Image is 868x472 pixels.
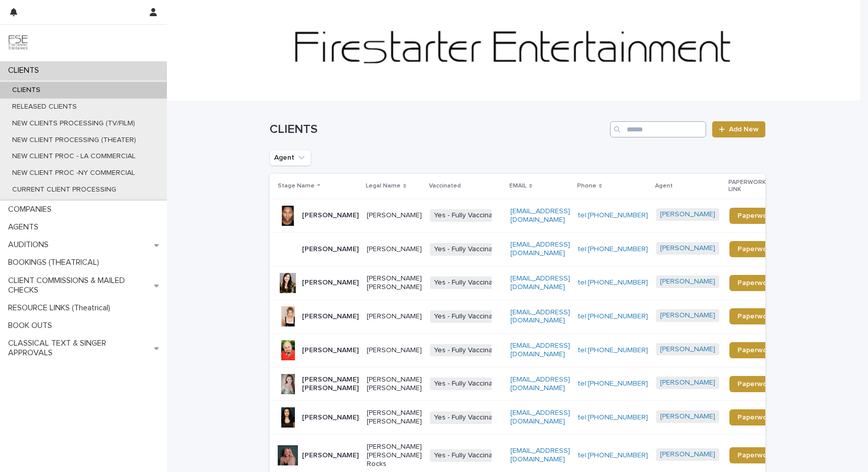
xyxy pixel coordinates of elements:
[729,447,782,463] a: Paperwork
[510,409,570,425] a: [EMAIL_ADDRESS][DOMAIN_NAME]
[737,212,773,219] span: Paperwork
[729,126,759,133] span: Add New
[430,344,507,357] span: Yes - Fully Vaccinated
[302,312,359,321] p: [PERSON_NAME]
[429,180,461,192] p: Vaccinated
[8,33,28,53] img: 9JgRvJ3ETPGCJDhvPVA5
[578,246,648,253] a: tel:[PHONE_NUMBER]
[270,199,798,232] tr: [PERSON_NAME][PERSON_NAME]Yes - Fully Vaccinated[EMAIL_ADDRESS][DOMAIN_NAME]tel:[PHONE_NUMBER][PE...
[430,449,507,462] span: Yes - Fully Vaccinated
[510,342,570,358] a: [EMAIL_ADDRESS][DOMAIN_NAME]
[270,334,798,367] tr: [PERSON_NAME][PERSON_NAME]Yes - Fully Vaccinated[EMAIL_ADDRESS][DOMAIN_NAME]tel:[PHONE_NUMBER][PE...
[510,447,570,463] a: [EMAIL_ADDRESS][DOMAIN_NAME]
[578,279,648,286] a: tel:[PHONE_NUMBER]
[4,321,60,331] p: BOOK OUTS
[510,275,570,291] a: [EMAIL_ADDRESS][DOMAIN_NAME]
[578,380,648,387] a: tel:[PHONE_NUMBER]
[430,377,507,390] span: Yes - Fully Vaccinated
[4,103,85,111] p: RELEASED CLIENTS
[302,245,359,254] p: [PERSON_NAME]
[729,275,782,291] a: Paperwork
[366,180,401,192] p: Legal Name
[712,121,765,137] a: Add New
[729,342,782,358] a: Paperwork
[728,177,776,196] p: PAPERWORK LINK
[4,169,143,177] p: NEW CLIENT PROC -NY COMMERCIAL
[270,266,798,300] tr: [PERSON_NAME][PERSON_NAME] [PERSON_NAME]Yes - Fully Vaccinated[EMAIL_ADDRESS][DOMAIN_NAME]tel:[PH...
[430,411,507,424] span: Yes - Fully Vaccinated
[367,274,422,292] p: [PERSON_NAME] [PERSON_NAME]
[660,210,715,219] a: [PERSON_NAME]
[729,376,782,392] a: Paperwork
[4,258,107,267] p: BOOKINGS (THEATRICAL)
[729,409,782,426] a: Paperwork
[4,185,124,194] p: CURRENT CLIENT PROCESSING
[278,180,315,192] p: Stage Name
[729,308,782,324] a: Paperwork
[4,66,47,75] p: CLIENTS
[367,245,422,254] p: [PERSON_NAME]
[4,119,143,128] p: NEW CLIENTS PROCESSING (TV/FILM)
[4,152,144,161] p: NEW CLIENT PROC - LA COMMERCIAL
[302,278,359,287] p: [PERSON_NAME]
[430,310,507,323] span: Yes - Fully Vaccinated
[737,381,773,388] span: Paperwork
[270,150,311,166] button: Agent
[578,212,648,219] a: tel:[PHONE_NUMBER]
[270,401,798,435] tr: [PERSON_NAME][PERSON_NAME] [PERSON_NAME]Yes - Fully Vaccinated[EMAIL_ADDRESS][DOMAIN_NAME]tel:[PH...
[660,412,715,421] a: [PERSON_NAME]
[660,345,715,354] a: [PERSON_NAME]
[367,312,422,321] p: [PERSON_NAME]
[4,303,118,313] p: RESOURCE LINKS (Theatrical)
[367,443,422,468] p: [PERSON_NAME] [PERSON_NAME] Rocks
[729,241,782,257] a: Paperwork
[578,347,648,354] a: tel:[PHONE_NUMBER]
[660,379,715,387] a: [PERSON_NAME]
[578,452,648,459] a: tel:[PHONE_NUMBER]
[577,180,596,192] p: Phone
[367,375,422,393] p: [PERSON_NAME] [PERSON_NAME]
[737,279,773,287] span: Paperwork
[4,136,144,145] p: NEW CLIENT PROCESSING (THEATER)
[510,208,570,223] a: [EMAIL_ADDRESS][DOMAIN_NAME]
[4,222,47,232] p: AGENTS
[4,339,154,358] p: CLASSICAL TEXT & SINGER APPROVALS
[660,244,715,253] a: [PERSON_NAME]
[302,413,359,422] p: [PERSON_NAME]
[578,313,648,320] a: tel:[PHONE_NUMBER]
[737,246,773,253] span: Paperwork
[510,241,570,257] a: [EMAIL_ADDRESS][DOMAIN_NAME]
[302,211,359,220] p: [PERSON_NAME]
[610,121,706,137] input: Search
[302,375,359,393] p: [PERSON_NAME] [PERSON_NAME]
[509,180,527,192] p: EMAIL
[737,347,773,354] span: Paperwork
[4,86,49,95] p: CLIENTS
[367,211,422,220] p: [PERSON_NAME]
[430,243,507,256] span: Yes - Fully Vaccinated
[430,209,507,222] span: Yes - Fully Vaccinated
[510,376,570,392] a: [EMAIL_ADDRESS][DOMAIN_NAME]
[737,452,773,459] span: Paperwork
[367,346,422,355] p: [PERSON_NAME]
[302,451,359,460] p: [PERSON_NAME]
[737,313,773,320] span: Paperwork
[270,300,798,334] tr: [PERSON_NAME][PERSON_NAME]Yes - Fully Vaccinated[EMAIL_ADDRESS][DOMAIN_NAME]tel:[PHONE_NUMBER][PE...
[578,414,648,421] a: tel:[PHONE_NUMBER]
[302,346,359,355] p: [PERSON_NAME]
[660,311,715,320] a: [PERSON_NAME]
[4,276,154,295] p: CLIENT COMMISSIONS & MAILED CHECKS
[655,180,673,192] p: Agent
[4,205,60,214] p: COMPANIES
[367,409,422,426] p: [PERSON_NAME] [PERSON_NAME]
[270,122,606,137] h1: CLIENTS
[430,276,507,289] span: Yes - Fully Vaccinated
[660,277,715,286] a: [PERSON_NAME]
[270,232,798,266] tr: [PERSON_NAME][PERSON_NAME]Yes - Fully Vaccinated[EMAIL_ADDRESS][DOMAIN_NAME]tel:[PHONE_NUMBER][PE...
[510,309,570,324] a: [EMAIL_ADDRESS][DOMAIN_NAME]
[660,450,715,459] a: [PERSON_NAME]
[729,208,782,224] a: Paperwork
[270,367,798,401] tr: [PERSON_NAME] [PERSON_NAME][PERSON_NAME] [PERSON_NAME]Yes - Fully Vaccinated[EMAIL_ADDRESS][DOMAI...
[4,240,57,250] p: AUDITIONS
